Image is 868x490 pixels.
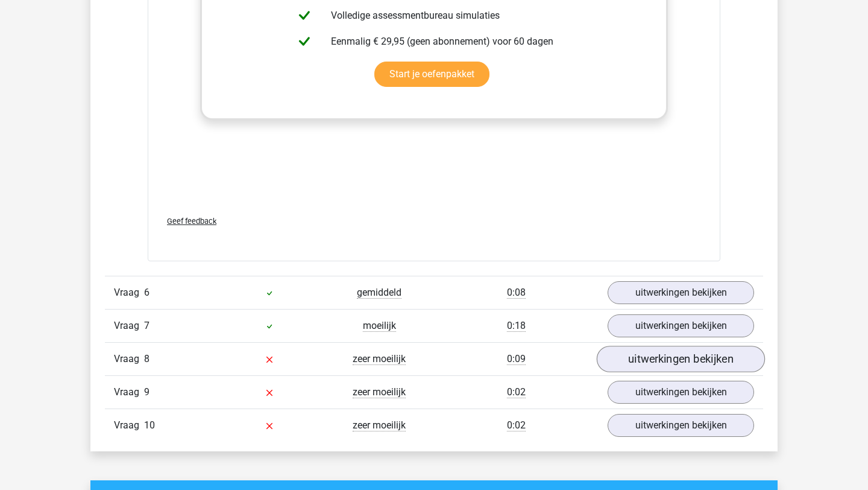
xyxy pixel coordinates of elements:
span: moeilijk [363,320,396,332]
span: Vraag [114,319,144,333]
span: gemiddeld [357,287,401,299]
span: Vraag [114,418,144,433]
span: 0:02 [507,419,526,431]
a: Start je oefenpakket [374,62,489,87]
span: 0:08 [507,287,526,299]
span: zeer moeilijk [353,386,406,398]
span: zeer moeilijk [353,353,406,365]
span: 0:09 [507,353,526,365]
span: 0:02 [507,386,526,398]
a: uitwerkingen bekijken [608,314,754,337]
span: 10 [144,419,155,431]
span: 9 [144,386,149,398]
a: uitwerkingen bekijken [608,414,754,437]
span: Vraag [114,285,144,300]
span: 7 [144,320,149,331]
span: Vraag [114,352,144,366]
span: zeer moeilijk [353,419,406,431]
span: 0:18 [507,320,526,332]
span: 8 [144,353,149,364]
a: uitwerkingen bekijken [608,281,754,304]
span: Geef feedback [167,217,216,226]
span: 6 [144,287,149,298]
a: uitwerkingen bekijken [608,381,754,404]
span: Vraag [114,385,144,399]
a: uitwerkingen bekijken [597,346,765,373]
